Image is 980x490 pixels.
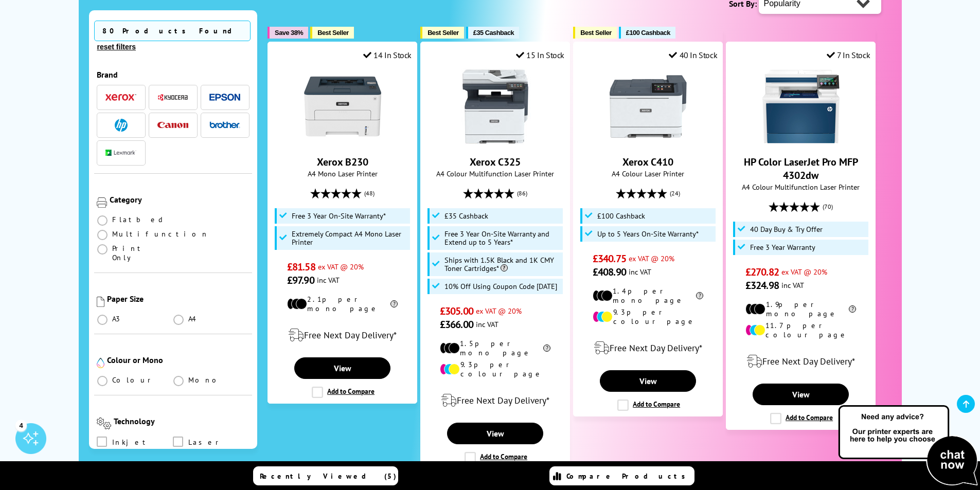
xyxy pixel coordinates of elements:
button: £100 Cashback [619,27,675,39]
label: Add to Compare [312,387,375,398]
button: Best Seller [420,27,464,39]
img: Canon [157,122,188,129]
span: Best Seller [427,29,459,37]
a: Recently Viewed (5) [253,466,398,485]
span: Best Seller [317,29,349,37]
button: Kyocera [154,90,191,104]
span: Extremely Compact A4 Mono Laser Printer [292,230,408,246]
a: View [294,357,390,379]
span: ex VAT @ 20% [476,306,522,316]
span: £100 Cashback [597,212,645,220]
span: A3 [112,314,121,323]
span: ex VAT @ 20% [318,262,364,271]
a: Xerox C325 [470,155,521,169]
span: £340.75 [593,252,626,265]
span: inc VAT [476,319,498,329]
div: Category [110,194,250,205]
button: Best Seller [310,27,354,39]
span: Free 3 Year Warranty [750,243,815,251]
div: 14 In Stock [363,50,412,60]
button: Epson [206,90,243,104]
span: Ships with 1.5K Black and 1K CMY Toner Cartridges* [444,256,561,273]
span: £35 Cashback [444,212,488,220]
span: (24) [670,184,680,203]
div: modal_delivery [732,347,870,376]
li: 1.9p per mono page [745,300,856,318]
button: Lexmark [102,146,139,160]
div: modal_delivery [273,321,412,350]
span: (48) [364,184,375,203]
button: Canon [154,118,191,132]
span: ex VAT @ 20% [629,253,674,263]
span: £100 Cashback [626,29,670,37]
span: £408.90 [593,265,626,279]
img: Open Live Chat window [836,404,980,488]
span: 40 Day Buy & Try Offer [750,225,823,233]
a: Xerox C325 [457,137,534,147]
span: Colour [112,375,155,385]
a: Xerox B230 [317,155,368,169]
span: Up to 5 Years On-Site Warranty* [597,230,699,238]
span: A4 Colour Multifunction Laser Printer [426,169,564,178]
label: Add to Compare [465,452,527,463]
a: HP Color LaserJet Pro MFP 4302dw [762,137,840,147]
li: 9.3p per colour page [440,360,550,378]
div: 4 [15,420,27,431]
div: 15 In Stock [516,50,564,60]
li: 11.7p per colour page [745,321,856,339]
span: Free 3 Year On-Site Warranty and Extend up to 5 Years* [444,230,561,246]
button: reset filters [94,42,139,51]
span: Free 3 Year On-Site Warranty* [292,212,386,220]
div: Technology [114,416,250,426]
button: £35 Cashback [466,27,519,39]
span: Laser [188,437,223,448]
li: 1.5p per mono page [440,339,550,357]
span: Recently Viewed (5) [260,471,397,481]
a: Xerox C410 [622,155,673,169]
span: A4 Colour Multifunction Laser Printer [732,182,870,192]
span: £270.82 [745,265,779,279]
span: A4 Mono Laser Printer [273,169,412,178]
a: View [447,423,543,444]
label: Add to Compare [770,413,833,424]
img: Kyocera [157,94,188,101]
img: Xerox B230 [304,68,381,145]
span: Best Seller [580,29,612,37]
a: Xerox B230 [304,137,381,147]
span: inc VAT [629,267,651,277]
a: View [600,370,696,392]
span: £305.00 [440,304,473,318]
span: 80 Products Found [94,21,251,41]
span: Flatbed [112,215,166,224]
img: Category [97,197,107,208]
img: Brother [209,121,240,129]
button: Xerox [102,90,139,104]
button: Brother [206,118,243,132]
img: Lexmark [105,150,136,156]
li: 9.3p per colour page [593,307,703,326]
span: £97.90 [287,274,314,287]
span: £35 Cashback [473,29,514,37]
a: Xerox C410 [610,137,687,147]
div: Paper Size [107,294,250,304]
label: Add to Compare [617,400,680,411]
span: A4 Colour Laser Printer [579,169,717,178]
span: Save 38% [275,29,303,37]
div: 40 In Stock [669,50,717,60]
span: Mono [188,375,222,385]
img: Technology [97,418,112,429]
button: HP [102,118,139,132]
span: Multifunction [112,229,209,239]
img: Xerox C410 [610,68,687,145]
div: modal_delivery [579,334,717,362]
div: Brand [97,69,250,80]
img: Xerox [105,94,136,101]
li: 2.1p per mono page [287,295,398,313]
a: View [753,384,848,405]
a: Compare Products [549,466,694,485]
span: 10% Off Using Coupon Code [DATE] [444,282,557,291]
button: Best Seller [573,27,617,39]
span: inc VAT [317,275,340,285]
img: HP Color LaserJet Pro MFP 4302dw [762,68,840,145]
span: ex VAT @ 20% [781,267,827,277]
